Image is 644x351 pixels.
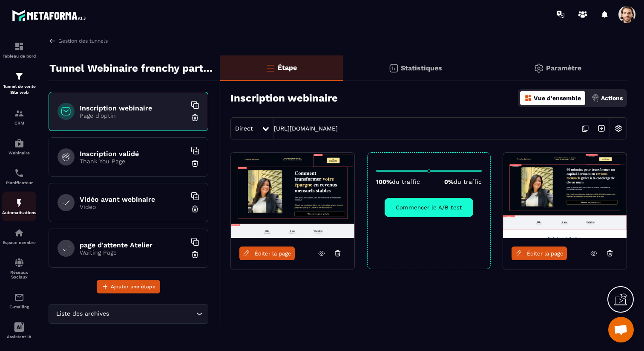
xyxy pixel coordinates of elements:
[235,125,253,132] span: Direct
[388,63,399,73] img: stats.20deebd0.svg
[111,309,194,319] input: Search for option
[239,247,295,260] a: Éditer la page
[2,35,36,65] a: formationformationTableau de bord
[2,305,36,309] p: E-mailing
[385,198,473,217] button: Commencer le A/B test
[2,251,36,286] a: social-networksocial-networkRéseaux Sociaux
[2,270,36,279] p: Réseaux Sociaux
[231,153,354,238] img: image
[2,334,36,339] p: Assistant IA
[111,282,155,291] span: Ajouter une étape
[376,178,420,185] p: 100%
[49,60,213,77] p: Tunnel Webinaire frenchy partners
[49,37,56,45] img: arrow
[14,228,24,238] img: automations
[527,250,563,257] span: Éditer la page
[274,125,338,132] a: [URL][DOMAIN_NAME]
[80,158,186,165] p: Thank You Page
[601,95,623,102] p: Actions
[80,195,186,203] h6: Vidéo avant webinaire
[14,41,24,52] img: formation
[14,258,24,268] img: social-network
[80,203,186,210] p: Video
[534,63,544,73] img: setting-gr.5f69749f.svg
[503,153,627,238] img: image
[2,221,36,251] a: automationsautomationsEspace membre
[255,250,291,257] span: Éditer la page
[14,138,24,148] img: automations
[80,104,186,112] h6: Inscription webinaire
[593,120,609,136] img: arrow-next.bcc2205e.svg
[97,280,160,293] button: Ajouter une étape
[80,241,186,249] h6: page d'attente Atelier
[392,178,420,185] span: du traffic
[80,112,186,119] p: Page d'optin
[14,168,24,178] img: scheduler
[2,65,36,102] a: formationformationTunnel de vente Site web
[12,8,89,23] img: logo
[2,84,36,96] p: Tunnel de vente Site web
[14,198,24,208] img: automations
[191,250,199,259] img: trash
[2,102,36,132] a: formationformationCRM
[230,92,338,104] h3: Inscription webinaire
[454,178,482,185] span: du traffic
[401,64,442,72] p: Statistiques
[2,180,36,185] p: Planificateur
[2,240,36,245] p: Espace membre
[546,64,581,72] p: Paramètre
[524,94,532,102] img: dashboard-orange.40269519.svg
[49,304,208,324] div: Search for option
[2,210,36,215] p: Automatisations
[534,95,581,102] p: Vue d'ensemble
[265,63,276,73] img: bars-o.4a397970.svg
[80,150,186,158] h6: Inscription validé
[191,113,199,122] img: trash
[14,71,24,81] img: formation
[592,94,599,102] img: actions.d6e523a2.png
[191,205,199,213] img: trash
[2,191,36,221] a: automationsautomationsAutomatisations
[49,37,108,45] a: Gestion des tunnels
[80,249,186,256] p: Waiting Page
[610,120,627,136] img: setting-w.858f3a88.svg
[278,64,297,72] p: Étape
[14,292,24,302] img: email
[608,317,634,342] div: Ouvrir le chat
[2,121,36,125] p: CRM
[2,151,36,155] p: Webinaire
[14,108,24,119] img: formation
[2,132,36,162] a: automationsautomationsWebinaire
[191,159,199,168] img: trash
[2,54,36,58] p: Tableau de bord
[54,309,111,319] span: Liste des archives
[512,247,567,260] a: Éditer la page
[2,316,36,345] a: Assistant IA
[2,162,36,191] a: schedulerschedulerPlanificateur
[444,178,482,185] p: 0%
[2,286,36,316] a: emailemailE-mailing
